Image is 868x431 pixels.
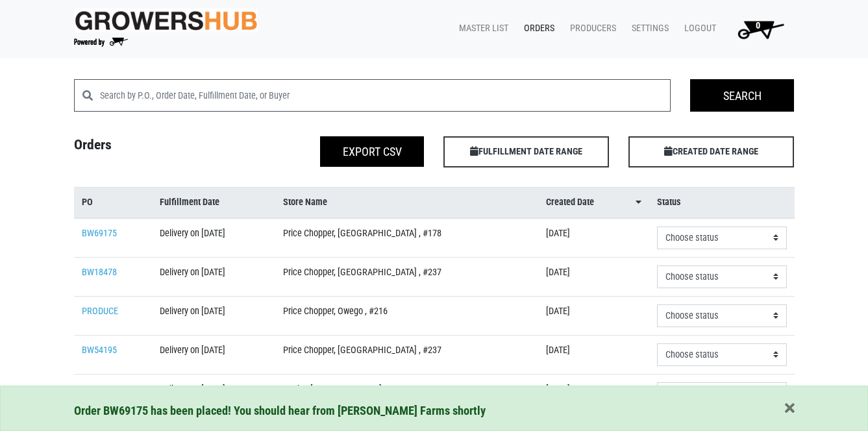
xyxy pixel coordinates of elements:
a: Fulfillment Date [160,195,267,210]
td: [DATE] [538,374,649,413]
td: Delivery on [DATE] [152,257,275,296]
a: PRODUCE [82,306,118,317]
img: Cart [732,16,789,42]
td: Price Chopper, Owego , #216 [275,296,538,335]
a: Store Name [283,195,530,210]
td: [DATE] [538,257,649,296]
a: 0 [721,16,795,42]
a: Created Date [546,195,641,210]
a: Logout [674,16,721,41]
a: Status [657,195,787,210]
td: [DATE] [538,218,649,258]
h4: Orders [64,136,249,162]
td: Delivery on [DATE] [152,218,275,258]
input: Search [690,79,794,112]
a: Master List [449,16,514,41]
td: [DATE] [538,296,649,335]
a: BW69175 [82,228,117,239]
button: Export CSV [320,136,424,167]
a: Orders [514,16,560,41]
span: CREATED DATE RANGE [628,136,794,167]
span: Store Name [283,195,327,210]
div: Order BW69175 has been placed! You should hear from [PERSON_NAME] Farms shortly [74,402,795,420]
td: Price Chopper, [GEOGRAPHIC_DATA] , #237 [275,335,538,374]
td: Delivery on [DATE] [152,296,275,335]
span: FULFILLMENT DATE RANGE [443,136,609,167]
span: PO [82,195,93,210]
a: BW63369 [82,384,117,395]
span: Status [657,195,681,210]
td: Market [STREET_ADDRESS] [275,374,538,413]
span: Fulfillment Date [160,195,219,210]
td: Delivery on [DATE] [152,374,275,413]
td: Price Chopper, [GEOGRAPHIC_DATA] , #178 [275,218,538,258]
td: Price Chopper, [GEOGRAPHIC_DATA] , #237 [275,257,538,296]
a: PO [82,195,145,210]
td: Delivery on [DATE] [152,335,275,374]
a: Producers [560,16,621,41]
img: Powered by Big Wheelbarrow [74,38,128,47]
span: Created Date [546,195,594,210]
a: Settings [621,16,674,41]
img: original-fc7597fdc6adbb9d0e2ae620e786d1a2.jpg [74,8,258,32]
span: 0 [756,20,760,31]
input: Search by P.O., Order Date, Fulfillment Date, or Buyer [100,79,671,112]
td: [DATE] [538,335,649,374]
a: BW18478 [82,267,117,278]
a: BW54195 [82,345,117,356]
